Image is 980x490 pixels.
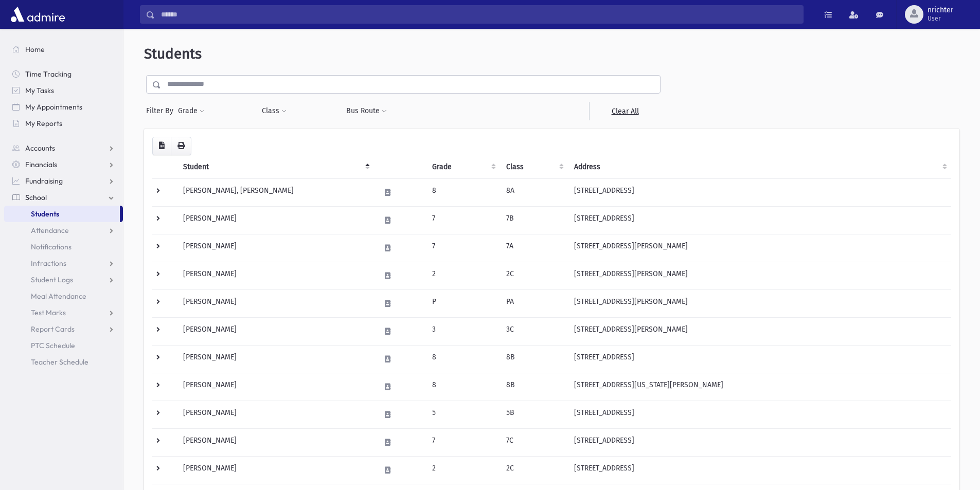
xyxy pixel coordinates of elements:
[146,105,177,116] span: Filter By
[25,69,72,79] span: Time Tracking
[4,337,123,354] a: PTC Schedule
[426,317,500,345] td: 3
[25,119,62,128] span: My Reports
[144,45,202,62] span: Students
[568,456,951,484] td: [STREET_ADDRESS]
[4,41,123,58] a: Home
[426,234,500,262] td: 7
[25,143,55,153] span: Accounts
[568,428,951,456] td: [STREET_ADDRESS]
[31,292,86,301] span: Meal Attendance
[31,357,88,367] span: Teacher Schedule
[177,401,374,428] td: [PERSON_NAME]
[4,66,123,82] a: Time Tracking
[152,137,171,155] button: CSV
[426,401,500,428] td: 5
[177,345,374,373] td: [PERSON_NAME]
[4,115,123,132] a: My Reports
[568,401,951,428] td: [STREET_ADDRESS]
[171,137,191,155] button: Print
[346,102,387,120] button: Bus Route
[8,4,67,25] img: AdmirePro
[426,373,500,401] td: 8
[155,5,803,24] input: Search
[31,259,66,268] span: Infractions
[31,209,59,219] span: Students
[500,178,568,206] td: 8A
[31,324,75,334] span: Report Cards
[4,82,123,99] a: My Tasks
[25,45,45,54] span: Home
[500,155,568,179] th: Class: activate to sort column ascending
[568,262,951,289] td: [STREET_ADDRESS][PERSON_NAME]
[177,373,374,401] td: [PERSON_NAME]
[25,176,63,186] span: Fundraising
[426,456,500,484] td: 2
[4,222,123,239] a: Attendance
[4,255,123,271] a: Infractions
[25,193,47,202] span: School
[31,308,66,317] span: Test Marks
[568,345,951,373] td: [STREET_ADDRESS]
[177,428,374,456] td: [PERSON_NAME]
[25,160,57,169] span: Financials
[568,289,951,317] td: [STREET_ADDRESS][PERSON_NAME]
[31,226,69,235] span: Attendance
[500,428,568,456] td: 7C
[4,354,123,370] a: Teacher Schedule
[426,155,500,179] th: Grade: activate to sort column ascending
[500,206,568,234] td: 7B
[426,178,500,206] td: 8
[500,317,568,345] td: 3C
[928,14,953,23] span: User
[568,155,951,179] th: Address: activate to sort column ascending
[31,275,73,284] span: Student Logs
[261,102,287,120] button: Class
[568,206,951,234] td: [STREET_ADDRESS]
[500,456,568,484] td: 2C
[31,242,72,251] span: Notifications
[4,271,123,288] a: Student Logs
[177,102,205,120] button: Grade
[177,206,374,234] td: [PERSON_NAME]
[177,317,374,345] td: [PERSON_NAME]
[177,289,374,317] td: [PERSON_NAME]
[4,321,123,337] a: Report Cards
[177,234,374,262] td: [PERSON_NAME]
[4,140,123,156] a: Accounts
[177,262,374,289] td: [PERSON_NAME]
[426,289,500,317] td: P
[4,288,123,304] a: Meal Attendance
[4,99,123,115] a: My Appointments
[500,289,568,317] td: PA
[500,401,568,428] td: 5B
[4,173,123,189] a: Fundraising
[177,155,374,179] th: Student: activate to sort column descending
[568,373,951,401] td: [STREET_ADDRESS][US_STATE][PERSON_NAME]
[568,178,951,206] td: [STREET_ADDRESS]
[589,102,661,120] a: Clear All
[25,102,82,112] span: My Appointments
[500,262,568,289] td: 2C
[426,206,500,234] td: 7
[4,189,123,206] a: School
[4,304,123,321] a: Test Marks
[500,373,568,401] td: 8B
[500,234,568,262] td: 7A
[4,206,120,222] a: Students
[4,239,123,255] a: Notifications
[928,6,953,14] span: nrichter
[31,341,75,350] span: PTC Schedule
[500,345,568,373] td: 8B
[426,345,500,373] td: 8
[426,428,500,456] td: 7
[177,456,374,484] td: [PERSON_NAME]
[4,156,123,173] a: Financials
[568,317,951,345] td: [STREET_ADDRESS][PERSON_NAME]
[568,234,951,262] td: [STREET_ADDRESS][PERSON_NAME]
[426,262,500,289] td: 2
[177,178,374,206] td: [PERSON_NAME], [PERSON_NAME]
[25,86,54,95] span: My Tasks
